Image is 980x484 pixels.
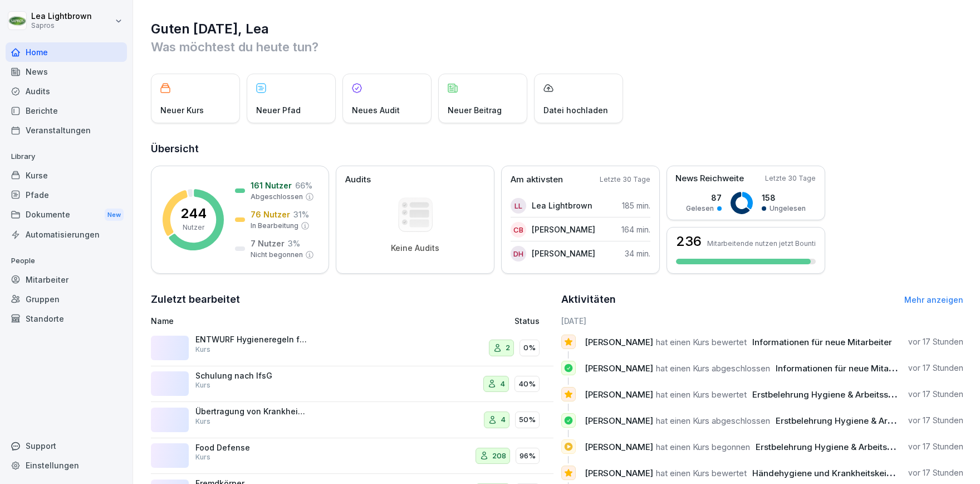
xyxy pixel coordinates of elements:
[585,468,653,478] span: [PERSON_NAME]
[543,104,608,116] p: Datei hochladen
[585,415,653,426] span: [PERSON_NAME]
[519,414,536,425] p: 50%
[295,180,312,191] p: 66 %
[656,389,747,400] span: hat einen Kurs bewertet
[532,200,592,211] p: Lea Lightbrown
[904,295,963,304] a: Mehr anzeigen
[656,363,770,374] span: hat einen Kurs abgeschlossen
[6,205,127,225] a: DokumenteNew
[532,248,595,259] p: [PERSON_NAME]
[31,22,92,30] p: Sapros
[251,192,303,202] p: Abgeschlossen
[6,81,127,101] a: Audits
[31,12,92,21] p: Lea Lightbrown
[195,443,307,453] p: Food Defense
[293,209,309,220] p: 31 %
[585,337,653,347] span: [PERSON_NAME]
[765,173,816,183] p: Letzte 30 Tage
[511,222,526,238] div: CB
[256,104,301,116] p: Neuer Pfad
[501,414,506,425] p: 4
[448,104,502,116] p: Neuer Beitrag
[251,250,303,260] p: Nicht begonnen
[752,337,892,347] span: Informationen für neue Mitarbeiter
[656,442,750,452] span: hat einen Kurs begonnen
[195,452,210,462] p: Kurs
[561,292,616,307] h2: Aktivitäten
[151,38,963,56] p: Was möchtest du heute tun?
[622,200,650,211] p: 185 min.
[195,335,307,345] p: ENTWURF Hygieneregeln für Fahrer
[251,221,298,231] p: In Bearbeitung
[707,239,816,248] p: Mitarbeitende nutzen jetzt Bounti
[523,342,536,354] p: 0%
[506,342,510,354] p: 2
[625,248,650,259] p: 34 min.
[514,315,540,327] p: Status
[492,451,506,462] p: 208
[511,198,526,214] div: LL
[251,238,285,249] p: 7 Nutzer
[752,468,899,478] span: Händehygiene und Krankheitskeime
[151,20,963,38] h1: Guten [DATE], Lea
[585,442,653,452] span: [PERSON_NAME]
[6,166,127,185] a: Kurse
[195,380,210,390] p: Kurs
[195,417,210,427] p: Kurs
[251,209,290,220] p: 76 Nutzer
[151,292,553,307] h2: Zuletzt bearbeitet
[762,192,806,204] p: 158
[251,180,292,191] p: 161 Nutzer
[908,389,963,400] p: vor 17 Stunden
[500,379,505,390] p: 4
[656,415,770,426] span: hat einen Kurs abgeschlossen
[908,415,963,426] p: vor 17 Stunden
[6,101,127,120] div: Berichte
[656,468,747,478] span: hat einen Kurs bewertet
[656,337,747,347] span: hat einen Kurs bewertet
[151,438,553,475] a: Food DefenseKurs20896%
[621,224,650,235] p: 164 min.
[776,415,947,426] span: Erstbelehrung Hygiene & Arbeitssicherheit
[345,173,371,186] p: Audits
[195,345,210,355] p: Kurs
[6,436,127,456] div: Support
[908,336,963,347] p: vor 17 Stunden
[6,62,127,81] a: News
[908,467,963,478] p: vor 17 Stunden
[151,315,401,327] p: Name
[151,141,963,157] h2: Übersicht
[6,42,127,62] a: Home
[908,441,963,452] p: vor 17 Stunden
[6,225,127,244] a: Automatisierungen
[770,204,806,214] p: Ungelesen
[180,207,207,220] p: 244
[160,104,204,116] p: Neuer Kurs
[518,379,536,390] p: 40%
[6,120,127,140] a: Veranstaltungen
[6,456,127,475] a: Einstellungen
[585,389,653,400] span: [PERSON_NAME]
[391,243,439,253] p: Keine Audits
[752,389,924,400] span: Erstbelehrung Hygiene & Arbeitssicherheit
[352,104,400,116] p: Neues Audit
[6,148,127,166] p: Library
[676,235,702,248] h3: 236
[686,204,714,214] p: Gelesen
[151,366,553,403] a: Schulung nach IfsGKurs440%
[6,309,127,328] div: Standorte
[6,270,127,289] a: Mitarbeiter
[151,402,553,438] a: Übertragung von KrankheitskeimenKurs450%
[6,289,127,309] a: Gruppen
[6,185,127,205] a: Pfade
[288,238,300,249] p: 3 %
[686,192,722,204] p: 87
